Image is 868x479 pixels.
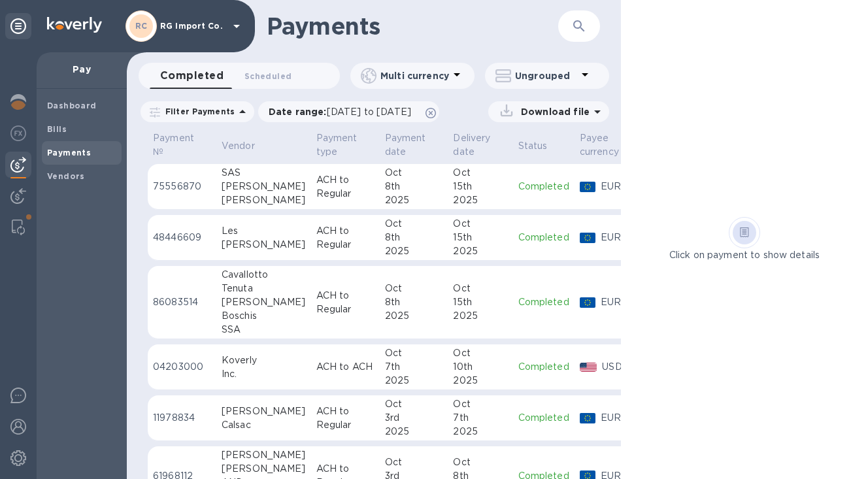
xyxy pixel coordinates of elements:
p: USD [602,360,635,374]
span: Payment date [385,131,443,159]
div: 3rd [385,411,443,425]
p: Pay [47,63,116,76]
p: Delivery date [453,131,490,159]
p: Status [518,139,548,153]
p: ACH to Regular [316,289,375,316]
div: 2025 [385,193,443,207]
div: 15th [453,295,507,309]
p: Vendor [222,139,255,153]
p: Ungrouped [515,69,577,82]
img: Logo [47,17,102,33]
div: Inc. [222,367,306,381]
p: Multi currency [380,69,449,82]
p: 48446609 [153,231,211,244]
div: Les [222,224,306,238]
p: ACH to Regular [316,405,375,432]
h1: Payments [267,12,558,40]
p: Completed [518,295,569,309]
p: ACH to Regular [316,224,375,252]
div: Oct [453,217,507,231]
p: EUR [601,231,636,244]
div: Oct [385,217,443,231]
div: [PERSON_NAME] [222,295,306,309]
p: Completed [518,411,569,425]
p: Completed [518,180,569,193]
div: 8th [385,295,443,309]
span: Completed [160,67,224,85]
span: Payee currency [580,131,636,159]
div: [PERSON_NAME] [222,448,306,462]
p: 75556870 [153,180,211,193]
div: 7th [453,411,507,425]
p: 04203000 [153,360,211,374]
img: Foreign exchange [10,125,26,141]
div: SAS [222,166,306,180]
div: [PERSON_NAME] [222,405,306,418]
div: 2025 [385,244,443,258]
span: Delivery date [453,131,507,159]
div: Calsac [222,418,306,432]
p: RG Import Co. [160,22,225,31]
p: EUR [601,180,636,193]
div: SSA [222,323,306,337]
div: [PERSON_NAME] [222,193,306,207]
b: RC [135,21,148,31]
div: 2025 [453,193,507,207]
p: Payee currency [580,131,619,159]
div: Oct [385,166,443,180]
div: 2025 [385,309,443,323]
span: Scheduled [244,69,292,83]
p: Completed [518,360,569,374]
p: 11978834 [153,411,211,425]
p: Date range : [269,105,418,118]
div: 15th [453,231,507,244]
div: Date range:[DATE] to [DATE] [258,101,439,122]
div: 10th [453,360,507,374]
div: Oct [385,282,443,295]
p: Click on payment to show details [669,248,820,262]
div: Koverly [222,354,306,367]
p: Payment date [385,131,426,159]
div: 2025 [453,425,507,438]
span: Status [518,139,565,153]
p: Download file [516,105,590,118]
b: Vendors [47,171,85,181]
div: Oct [453,455,507,469]
span: Payment № [153,131,211,159]
p: ACH to ACH [316,360,375,374]
span: Payment type [316,131,375,159]
b: Bills [47,124,67,134]
div: Tenuta [222,282,306,295]
div: Oct [453,282,507,295]
div: Unpin categories [5,13,31,39]
div: 2025 [385,374,443,388]
p: EUR [601,295,636,309]
div: Oct [453,397,507,411]
p: EUR [601,411,636,425]
div: 2025 [453,309,507,323]
p: ACH to Regular [316,173,375,201]
div: 2025 [453,374,507,388]
div: 15th [453,180,507,193]
div: [PERSON_NAME] [222,180,306,193]
p: Filter Payments [160,106,235,117]
div: Oct [453,166,507,180]
b: Dashboard [47,101,97,110]
div: 2025 [453,244,507,258]
div: [PERSON_NAME] [222,238,306,252]
div: Cavallotto [222,268,306,282]
div: Boschis [222,309,306,323]
b: Payments [47,148,91,157]
div: 8th [385,180,443,193]
div: 2025 [385,425,443,438]
div: 7th [385,360,443,374]
span: Vendor [222,139,272,153]
div: Oct [385,455,443,469]
div: 8th [385,231,443,244]
img: USD [580,363,597,372]
p: Completed [518,231,569,244]
p: Payment type [316,131,358,159]
p: Payment № [153,131,194,159]
div: Oct [453,346,507,360]
p: 86083514 [153,295,211,309]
